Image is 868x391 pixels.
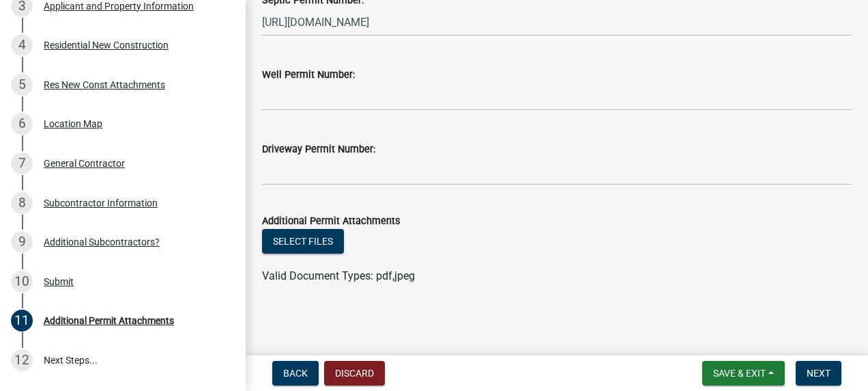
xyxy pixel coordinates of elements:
button: Save & Exit [702,361,785,386]
div: 9 [11,231,33,253]
button: Next [796,361,841,386]
div: 4 [11,34,33,56]
div: 6 [11,113,33,135]
div: 11 [11,310,33,332]
div: Submit [44,277,74,286]
span: Back [283,368,308,379]
div: 12 [11,349,33,371]
div: Subcontractor Information [44,198,158,208]
label: Driveway Permit Number: [262,145,375,154]
label: Well Permit Number: [262,70,355,80]
span: Valid Document Types: pdf,jpeg [262,269,415,282]
div: Additional Permit Attachments [44,316,174,325]
div: 8 [11,192,33,214]
div: Additional Subcontractors? [44,237,160,247]
div: Res New Const Attachments [44,80,165,90]
div: 10 [11,271,33,293]
div: Location Map [44,119,102,129]
span: Next [807,368,830,379]
div: Applicant and Property Information [44,1,194,11]
label: Additional Permit Attachments [262,217,400,226]
div: General Contractor [44,159,125,168]
div: Residential New Construction [44,40,169,50]
div: 5 [11,74,33,96]
div: 7 [11,152,33,174]
button: Discard [324,361,385,386]
button: Back [272,361,319,386]
span: Save & Exit [713,368,766,379]
button: Select files [262,229,344,254]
